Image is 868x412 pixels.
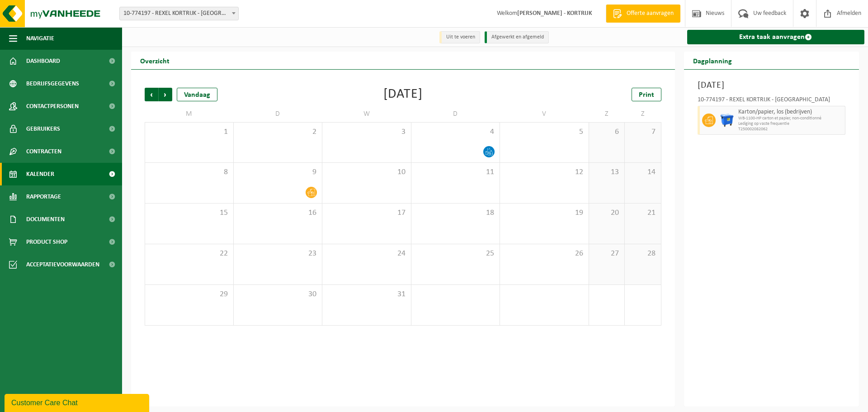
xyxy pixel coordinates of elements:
td: Z [589,106,625,122]
span: 1 [150,127,229,137]
span: 5 [505,127,584,137]
span: 10-774197 - REXEL KORTRIJK - KUURNE [119,7,239,20]
span: Lediging op vaste frequentie [738,121,843,127]
span: 27 [594,249,620,259]
td: M [145,106,234,122]
span: Volgende [159,88,172,101]
td: Z [625,106,661,122]
span: 23 [238,249,318,259]
span: 11 [416,167,495,177]
span: Contracten [26,140,61,163]
span: Navigatie [26,27,54,50]
span: 22 [150,249,229,259]
span: 31 [327,289,406,299]
span: Karton/papier, los (bedrijven) [738,109,843,116]
span: 13 [594,167,620,177]
span: 17 [327,208,406,218]
span: 30 [238,289,318,299]
span: 20 [594,208,620,218]
span: 15 [150,208,229,218]
li: Afgewerkt en afgemeld [485,31,549,43]
span: 6 [594,127,620,137]
span: 19 [505,208,584,218]
div: 10-774197 - REXEL KORTRIJK - [GEOGRAPHIC_DATA] [698,97,846,106]
span: 29 [150,289,229,299]
span: 3 [327,127,406,137]
span: 25 [416,249,495,259]
span: 4 [416,127,495,137]
span: 26 [505,249,584,259]
td: W [322,106,411,122]
a: Offerte aanvragen [606,5,680,23]
a: Print [632,88,661,101]
span: 28 [629,249,656,259]
span: 7 [629,127,656,137]
td: D [411,106,500,122]
td: V [500,106,589,122]
span: Rapportage [26,185,61,208]
span: Print [639,91,654,99]
span: Bedrijfsgegevens [26,72,79,95]
span: Acceptatievoorwaarden [26,253,99,276]
span: 14 [629,167,656,177]
span: 21 [629,208,656,218]
h3: [DATE] [698,79,846,92]
span: 10 [327,167,406,177]
span: T250002082062 [738,127,843,132]
h2: Overzicht [131,52,179,69]
span: Dashboard [26,50,60,72]
span: 8 [150,167,229,177]
span: 16 [238,208,318,218]
div: [DATE] [383,88,423,101]
div: Vandaag [177,88,217,101]
span: Vorige [145,88,158,101]
img: WB-1100-HPE-BE-01 [720,114,734,127]
span: WB-1100-HP carton et papier, non-conditionné [738,116,843,121]
h2: Dagplanning [684,52,741,69]
span: 10-774197 - REXEL KORTRIJK - KUURNE [120,7,238,20]
span: 12 [505,167,584,177]
span: Kalender [26,163,54,185]
span: 2 [238,127,318,137]
td: D [234,106,323,122]
span: Gebruikers [26,118,60,140]
strong: [PERSON_NAME] - KORTRIJK [517,10,592,17]
li: Uit te voeren [439,31,480,43]
span: Product Shop [26,231,67,253]
span: 24 [327,249,406,259]
span: 9 [238,167,318,177]
span: Offerte aanvragen [624,9,676,18]
span: Documenten [26,208,65,231]
iframe: chat widget [5,392,151,412]
span: 18 [416,208,495,218]
span: Contactpersonen [26,95,79,118]
a: Extra taak aanvragen [687,30,865,44]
